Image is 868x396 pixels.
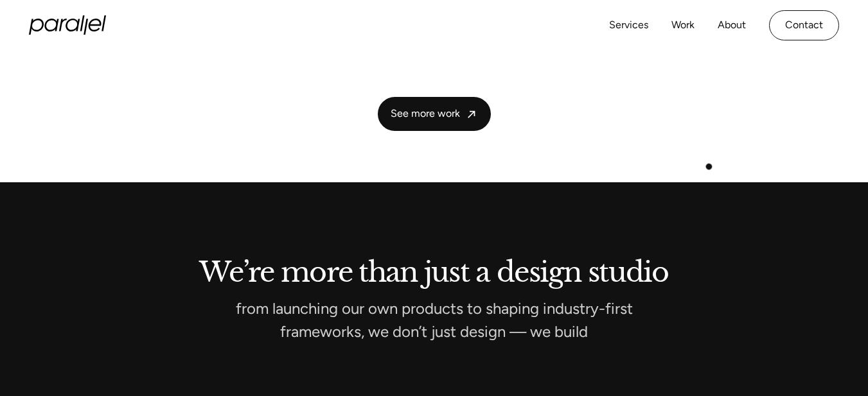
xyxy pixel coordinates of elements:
h2: We’re more than just a design studio [26,259,842,282]
a: Services [609,16,648,35]
a: See more work [378,97,491,131]
a: Contact [769,10,839,40]
a: Work [671,16,695,35]
span: See more work [391,107,460,121]
p: from launching our own products to shaping industry-first frameworks, we don’t just design — we b... [193,303,675,337]
a: home [29,15,106,35]
a: About [718,16,746,35]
